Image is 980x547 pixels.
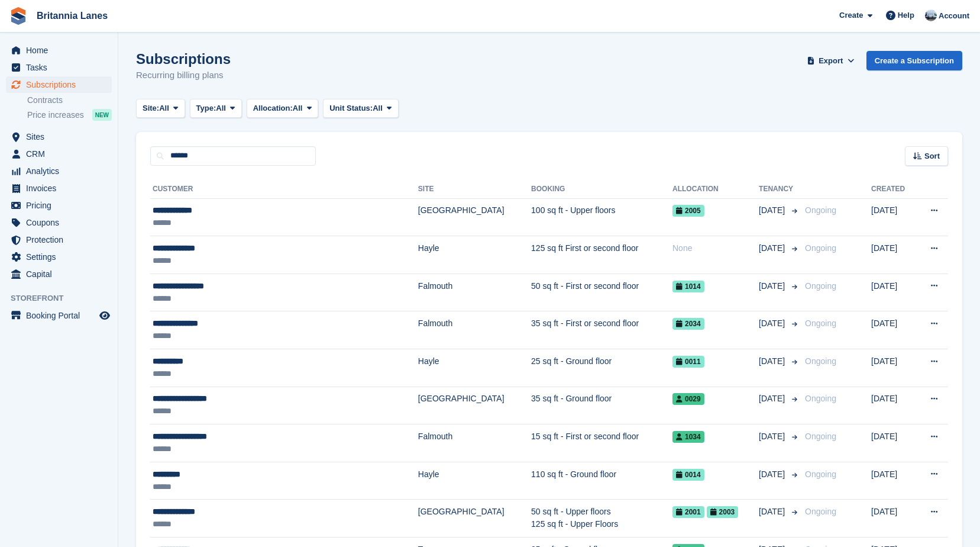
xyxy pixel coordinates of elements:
span: 1014 [672,281,704,292]
span: 0014 [672,469,704,481]
a: menu [6,266,112,282]
td: 35 sq ft - Ground floor [531,387,672,424]
a: menu [6,249,112,265]
span: Storefront [11,292,118,304]
td: 25 sq ft - Ground floor [531,349,672,387]
span: Sites [26,128,97,145]
td: [DATE] [871,236,916,274]
td: Falmouth [418,273,531,311]
span: Unit Status: [329,102,373,114]
span: Analytics [26,163,97,179]
span: Ongoing [805,205,836,215]
button: Site: All [136,99,185,118]
a: menu [6,59,112,76]
span: Price increases [27,110,84,121]
th: Site [418,180,531,199]
span: 2034 [672,318,704,330]
img: stora-icon-8386f47178a22dfd0bd8f6a31ec36ba5ce8667c1dd55bd0f319d3a0aa187defe.svg [9,7,27,25]
a: menu [6,146,112,162]
span: 0029 [672,393,704,405]
td: [DATE] [871,273,916,311]
button: Export [805,51,857,70]
span: Export [819,55,843,67]
span: Help [898,9,914,21]
a: Create a Subscription [866,51,962,70]
a: menu [6,197,112,214]
span: Create [839,9,863,21]
span: Pricing [26,197,97,214]
button: Allocation: All [247,99,319,118]
span: CRM [26,146,97,162]
a: menu [6,231,112,248]
span: [DATE] [759,355,787,368]
td: Falmouth [418,424,531,462]
span: All [293,102,303,114]
a: menu [6,180,112,197]
td: [DATE] [871,424,916,462]
span: Home [26,42,97,59]
span: 1034 [672,431,704,443]
span: Ongoing [805,243,836,253]
a: Contracts [27,95,112,106]
a: menu [6,76,112,93]
td: [DATE] [871,349,916,387]
td: Falmouth [418,311,531,349]
td: 35 sq ft - First or second floor [531,311,672,349]
a: menu [6,214,112,231]
td: Hayle [418,349,531,387]
a: Britannia Lanes [32,6,112,25]
td: [DATE] [871,500,916,538]
td: [GEOGRAPHIC_DATA] [418,387,531,424]
span: Booking Portal [26,307,97,324]
span: [DATE] [759,280,787,292]
span: Subscriptions [26,76,97,93]
span: Ongoing [805,281,836,291]
p: Recurring billing plans [136,69,231,82]
span: Ongoing [805,507,836,516]
span: Site: [143,102,159,114]
span: Ongoing [805,356,836,366]
td: 50 sq ft - First or second floor [531,273,672,311]
span: All [373,102,383,114]
a: menu [6,128,112,145]
span: Coupons [26,214,97,231]
span: Sort [924,150,940,162]
span: [DATE] [759,430,787,443]
span: Type: [196,102,216,114]
span: Ongoing [805,318,836,328]
td: 100 sq ft - Upper floors [531,198,672,236]
span: Capital [26,266,97,282]
span: [DATE] [759,242,787,255]
td: Hayle [418,236,531,274]
span: Invoices [26,180,97,197]
th: Tenancy [759,180,800,199]
span: Ongoing [805,432,836,441]
span: 2003 [707,506,739,518]
td: 50 sq ft - Upper floors 125 sq ft - Upper Floors [531,500,672,538]
span: Allocation: [253,102,293,114]
span: All [159,102,169,114]
td: 125 sq ft First or second floor [531,236,672,274]
span: Tasks [26,59,97,76]
a: Preview store [98,308,112,323]
td: [DATE] [871,198,916,236]
td: [GEOGRAPHIC_DATA] [418,198,531,236]
th: Allocation [672,180,759,199]
span: Ongoing [805,469,836,479]
td: [DATE] [871,311,916,349]
td: 15 sq ft - First or second floor [531,424,672,462]
span: Settings [26,249,97,265]
td: [DATE] [871,387,916,424]
div: None [672,242,759,255]
span: [DATE] [759,468,787,481]
a: menu [6,42,112,59]
span: [DATE] [759,392,787,405]
td: [GEOGRAPHIC_DATA] [418,500,531,538]
span: 2005 [672,205,704,217]
span: 0011 [672,356,704,368]
th: Customer [150,180,418,199]
span: All [216,102,226,114]
a: menu [6,163,112,179]
th: Booking [531,180,672,199]
button: Unit Status: All [323,99,398,118]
